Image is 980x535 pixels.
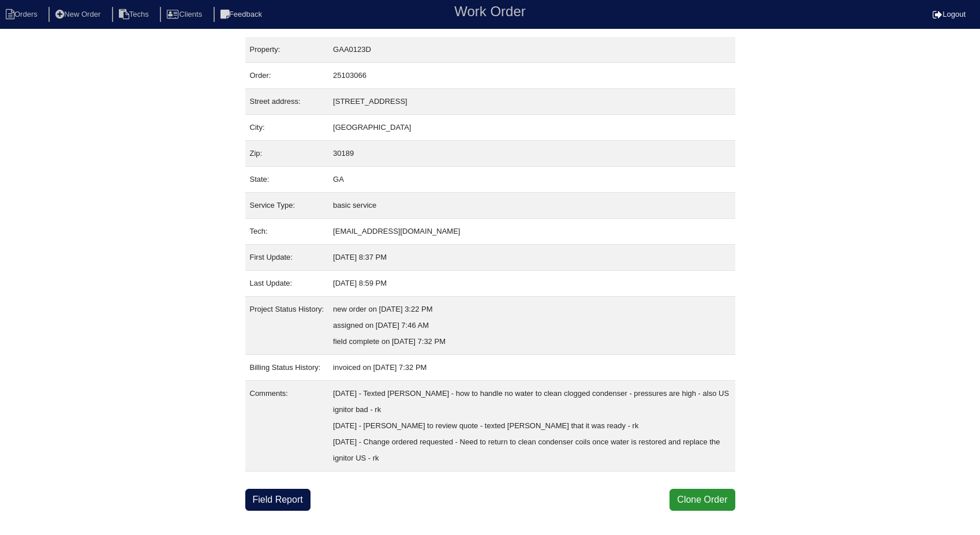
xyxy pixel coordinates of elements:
[112,7,158,23] li: Techs
[669,489,735,511] button: Clone Order
[48,10,110,18] a: New Order
[112,10,158,18] a: Techs
[328,37,735,63] td: GAA0123D
[245,297,329,355] td: Project Status History:
[245,89,329,115] td: Street address:
[245,63,329,89] td: Order:
[328,381,735,472] td: [DATE] - Texted [PERSON_NAME] - how to handle no water to clean clogged condenser - pressures are...
[160,10,211,18] a: Clients
[333,360,730,376] div: invoiced on [DATE] 7:32 PM
[245,245,329,271] td: First Update:
[328,115,735,141] td: [GEOGRAPHIC_DATA]
[160,7,211,23] li: Clients
[245,271,329,297] td: Last Update:
[245,489,311,511] a: Field Report
[328,141,735,167] td: 30189
[245,381,329,472] td: Comments:
[245,167,329,193] td: State:
[333,301,730,317] div: new order on [DATE] 3:22 PM
[328,245,735,271] td: [DATE] 8:37 PM
[245,37,329,63] td: Property:
[333,334,730,350] div: field complete on [DATE] 7:32 PM
[245,141,329,167] td: Zip:
[328,271,735,297] td: [DATE] 8:59 PM
[48,7,110,23] li: New Order
[245,115,329,141] td: City:
[245,193,329,219] td: Service Type:
[933,10,966,18] a: Logout
[328,193,735,219] td: basic service
[328,89,735,115] td: [STREET_ADDRESS]
[328,167,735,193] td: GA
[245,219,329,245] td: Tech:
[328,219,735,245] td: [EMAIL_ADDRESS][DOMAIN_NAME]
[245,355,329,381] td: Billing Status History:
[328,63,735,89] td: 25103066
[333,317,730,334] div: assigned on [DATE] 7:46 AM
[214,7,271,23] li: Feedback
